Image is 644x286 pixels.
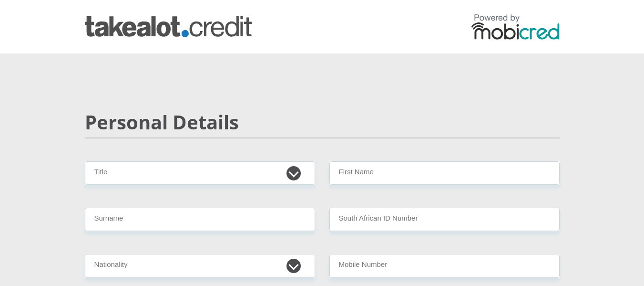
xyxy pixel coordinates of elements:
[85,111,560,134] h2: Personal Details
[329,208,560,231] input: ID Number
[85,16,252,37] img: takealot_credit logo
[329,161,560,185] input: First Name
[471,14,560,40] img: powered by mobicred logo
[329,254,560,277] input: Contact Number
[85,208,315,231] input: Surname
